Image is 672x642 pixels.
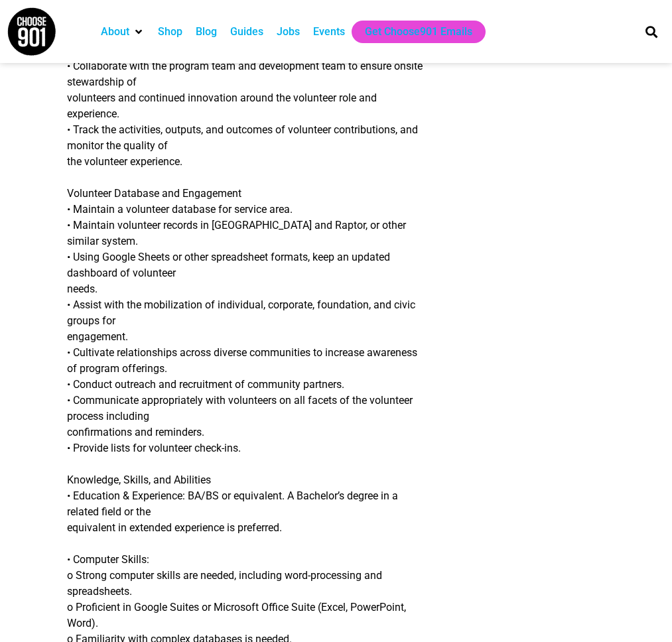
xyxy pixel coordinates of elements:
a: Shop [158,24,182,40]
a: Guides [230,24,263,40]
p: Knowledge, Skills, and Abilities • Education & Experience: BA/BS or equivalent. A Bachelor’s degr... [67,472,427,536]
p: Volunteer Database and Engagement • Maintain a volunteer database for service area. • Maintain vo... [67,186,427,456]
div: Search [641,21,663,42]
nav: Main nav [94,21,628,43]
a: Blog [196,24,217,40]
a: Jobs [277,24,300,40]
a: About [101,24,129,40]
a: Get Choose901 Emails [365,24,472,40]
div: About [94,21,151,43]
a: Events [313,24,345,40]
